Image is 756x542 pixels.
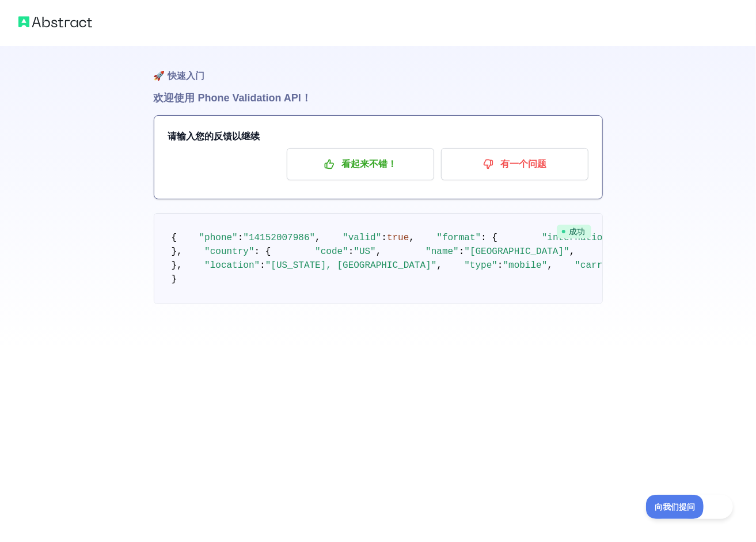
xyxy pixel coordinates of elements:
span: "country" [204,247,254,257]
font: 成功 [569,226,586,237]
span: : [260,260,265,271]
span: "14152007986" [243,233,315,243]
span: : { [481,233,497,243]
img: 抽象标志 [18,14,92,30]
span: "name" [426,247,459,257]
span: "valid" [343,233,381,243]
span: "location" [204,260,260,271]
span: : [459,247,465,257]
h1: 欢迎使用 Phone Validation API！ [154,90,603,106]
span: "phone" [199,233,238,243]
span: "code" [315,247,348,257]
button: 看起来不错！ [287,148,434,180]
font: 有一个问题 [501,155,547,173]
span: : [381,233,387,243]
font: 看起来不错！ [342,155,397,173]
span: : [497,260,503,271]
span: "type" [464,260,497,271]
span: "mobile" [503,260,548,271]
span: "[GEOGRAPHIC_DATA]" [464,247,569,257]
button: 有一个问题 [441,148,588,180]
span: , [409,233,415,243]
span: : [238,233,244,243]
span: "US" [354,247,375,257]
span: "international" [542,233,625,243]
span: true [387,233,409,243]
span: "[US_STATE], [GEOGRAPHIC_DATA]" [265,260,437,271]
span: "format" [436,233,481,243]
span: , [547,260,553,271]
span: , [436,260,442,271]
span: : [348,247,354,257]
span: "carrier" [575,260,624,271]
span: { [172,233,177,243]
h1: 🚀 快速入门 [154,46,603,90]
span: , [315,233,321,243]
span: : { [254,247,271,257]
iframe: Toggle Customer Support [646,495,733,519]
span: , [569,247,575,257]
span: , [376,247,382,257]
h3: 请输入您的反馈以继续 [168,130,588,143]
